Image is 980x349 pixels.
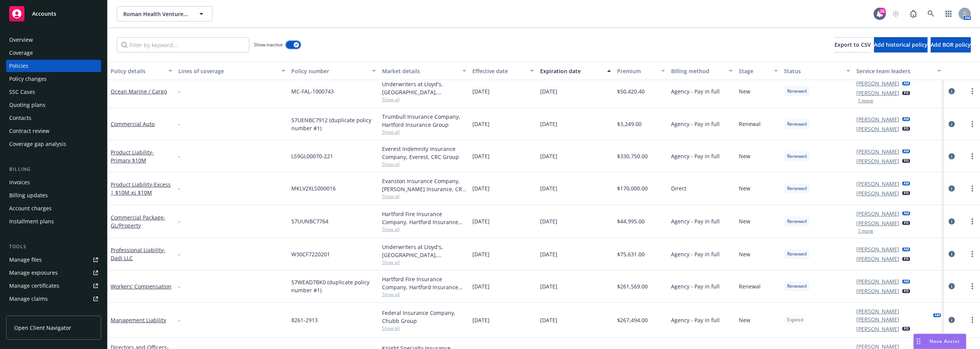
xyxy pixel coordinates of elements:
a: circleInformation [947,120,956,129]
a: [PERSON_NAME] [856,255,899,263]
div: Manage exposures [9,267,58,279]
span: Open Client Navigator [14,324,71,332]
span: - [178,184,180,192]
div: Service team leaders [856,67,932,75]
span: - Dadi LLC [111,246,165,262]
div: Underwriters at Lloyd's, [GEOGRAPHIC_DATA], [PERSON_NAME] of London, CRC Group [382,243,466,259]
button: Add historical policy [874,37,928,52]
div: SSC Cases [9,86,35,98]
span: [DATE] [540,316,557,324]
button: Status [781,62,853,80]
a: more [968,282,977,291]
span: - [178,316,180,324]
div: Hartford Fire Insurance Company, Hartford Insurance Group [382,210,466,226]
div: Policy number [291,67,367,75]
button: Service team leaders [853,62,944,80]
span: [DATE] [540,184,557,192]
span: Agency - Pay in full [671,316,720,324]
span: [DATE] [472,152,490,160]
span: Show all [382,193,466,200]
div: Everest Indemnity Insurance Company, Everest, CRC Group [382,145,466,161]
a: [PERSON_NAME] [856,79,899,87]
a: [PERSON_NAME] [856,210,899,218]
div: Stage [739,67,769,75]
a: [PERSON_NAME] [856,245,899,253]
span: Export to CSV [835,41,871,48]
div: Federal Insurance Company, Chubb Group [382,309,466,325]
span: [DATE] [540,282,557,290]
button: Lines of coverage [175,62,288,80]
a: Switch app [941,6,956,21]
span: $44,995.00 [617,217,645,225]
a: [PERSON_NAME] [856,287,899,295]
a: circleInformation [947,217,956,226]
span: - Primary $10M [111,149,154,164]
span: Renewed [787,283,807,290]
a: Coverage [6,47,101,59]
div: Policies [9,60,28,72]
span: Show all [382,325,466,331]
a: Quoting plans [6,99,101,111]
a: Contract review [6,125,101,137]
span: [DATE] [540,87,557,95]
div: Contract review [9,125,49,137]
span: $170,000.00 [617,184,648,192]
a: Product Liability [111,181,171,196]
a: more [968,184,977,193]
a: Report a Bug [906,6,921,21]
a: Manage certificates [6,280,101,292]
span: [DATE] [540,250,557,258]
a: Policy changes [6,73,101,85]
span: [DATE] [540,120,557,128]
span: - [178,217,180,225]
span: [DATE] [472,316,490,324]
div: Billing updates [9,189,48,202]
a: Professional Liability [111,246,165,262]
span: [DATE] [472,120,490,128]
a: circleInformation [947,152,956,161]
a: [PERSON_NAME] [PERSON_NAME] [856,307,930,323]
span: Renewal [739,120,761,128]
span: Agency - Pay in full [671,250,720,258]
button: Roman Health Ventures Inc. [117,6,212,21]
a: more [968,87,977,96]
a: Manage exposures [6,267,101,279]
span: 57UENBC7912 (duplicate policy number #1) [291,116,376,132]
span: MC-FAL-1000743 [291,87,334,95]
a: Overview [6,34,101,46]
button: Billing method [668,62,736,80]
input: Filter by keyword... [117,37,249,52]
a: more [968,217,977,226]
div: Status [784,67,842,75]
div: Hartford Fire Insurance Company, Hartford Insurance Group [382,275,466,291]
button: Market details [379,62,469,80]
a: Invoices [6,176,101,188]
span: New [739,217,750,225]
a: [PERSON_NAME] [856,325,899,333]
div: Coverage [9,47,33,59]
div: Quoting plans [9,99,46,111]
span: - [178,120,180,128]
span: [DATE] [472,217,490,225]
div: Underwriters at Lloyd's, [GEOGRAPHIC_DATA], [PERSON_NAME] of [GEOGRAPHIC_DATA], [PERSON_NAME] Cargo [382,80,466,96]
span: Renewed [787,251,807,257]
span: Roman Health Ventures Inc. [123,10,189,18]
a: more [968,152,977,161]
a: Workers' Compensation [111,283,171,290]
span: Renewed [787,218,807,225]
span: $261,569.00 [617,282,648,290]
span: Renewed [787,121,807,128]
span: $267,494.00 [617,316,648,324]
a: Manage claims [6,293,101,305]
span: [DATE] [472,250,490,258]
div: Trumbull Insurance Company, Hartford Insurance Group [382,113,466,129]
span: Renewal [739,282,761,290]
span: $3,249.00 [617,120,642,128]
div: Account charges [9,202,52,215]
button: 1 more [858,98,873,103]
div: Evanston Insurance Company, [PERSON_NAME] Insurance, CRC Group [382,177,466,193]
span: Agency - Pay in full [671,120,720,128]
div: Coverage gap analysis [9,138,66,150]
a: Accounts [6,3,101,25]
span: $75,631.00 [617,250,645,258]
